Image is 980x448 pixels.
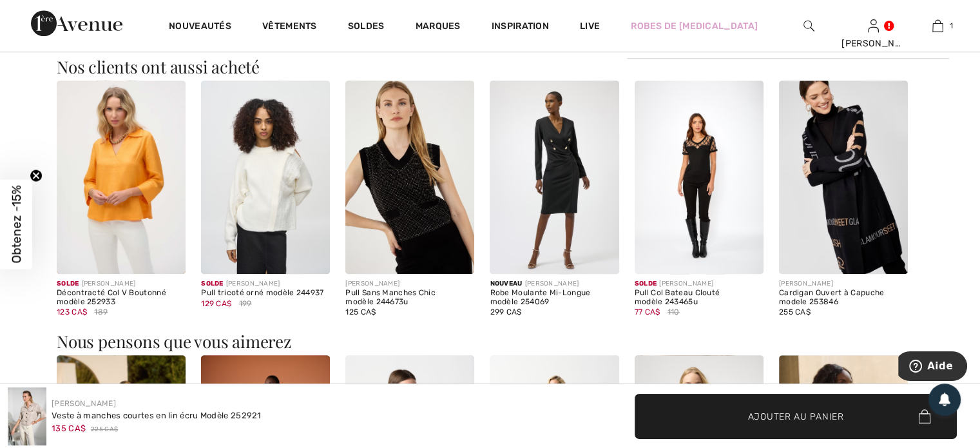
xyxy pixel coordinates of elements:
[345,279,474,289] div: [PERSON_NAME]
[668,306,680,318] span: 110
[57,280,79,287] span: Solde
[635,279,764,289] div: [PERSON_NAME]
[201,280,224,287] span: Solde
[416,21,461,34] a: Marques
[94,306,108,318] span: 189
[57,81,186,274] img: Décontracté Col V Boutonné modèle 252933
[345,289,474,307] div: Pull Sans Manches Chic modèle 244673u
[345,81,474,274] img: Pull Sans Manches Chic modèle 244673u
[201,299,231,308] span: 129 CA$
[57,279,186,289] div: [PERSON_NAME]
[57,307,87,317] span: 123 CA$
[239,298,252,309] span: 199
[898,351,967,384] iframe: Ouvre un widget dans lequel vous pouvez trouver plus d’informations
[262,21,317,34] a: Vêtements
[748,409,844,423] span: Ajouter au panier
[492,21,549,34] span: Inspiration
[201,289,330,298] div: Pull tricoté orné modèle 244937
[52,399,116,408] a: [PERSON_NAME]
[635,307,660,317] span: 77 CA$
[868,19,879,32] a: Se connecter
[490,81,619,274] img: Robe Moulante Mi-Longue modèle 254069
[803,18,814,34] img: recherche
[30,169,43,182] button: Close teaser
[490,280,522,287] span: Nouveau
[932,18,943,34] img: Mon panier
[91,425,118,434] span: 225 CA$
[906,18,969,34] a: 1
[631,19,758,33] a: Robes de [MEDICAL_DATA]
[779,81,908,274] img: Cardigan Ouvert à Capuche modele 253846
[779,279,908,289] div: [PERSON_NAME]
[9,185,24,263] span: Obtenez -15%
[52,424,86,433] span: 135 CA$
[169,21,231,34] a: Nouveautés
[635,289,764,307] div: Pull Col Bateau Clouté modèle 243465u
[201,81,330,274] img: Pull tricoté orné modèle 244937
[868,18,879,34] img: Mes infos
[52,409,262,422] div: Veste à manches courtes en lin écru Modèle 252921
[841,37,905,50] div: [PERSON_NAME]
[490,307,521,317] span: 299 CA$
[490,279,619,289] div: [PERSON_NAME]
[348,21,385,34] a: Soldes
[57,333,923,350] h3: Nous pensons que vous aimerez
[201,279,330,289] div: [PERSON_NAME]
[345,307,376,317] span: 125 CA$
[635,394,957,439] button: Ajouter au panier
[57,289,186,307] div: Décontracté Col V Boutonné modèle 252933
[490,289,619,307] div: Robe Moulante Mi-Longue modèle 254069
[918,409,930,424] img: Bag.svg
[779,289,908,307] div: Cardigan Ouvert à Capuche modele 253846
[580,19,600,33] a: Live
[779,307,811,317] span: 255 CA$
[635,81,764,274] img: Pull Col Bateau Clouté modèle 243465u
[57,59,923,75] h3: Nos clients ont aussi acheté
[8,387,46,445] img: Veste &agrave; manches courtes en lin &eacute;cru Mod&egrave;le 252921
[950,20,953,32] span: 1
[31,10,122,36] img: 1ère Avenue
[635,280,657,287] span: Solde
